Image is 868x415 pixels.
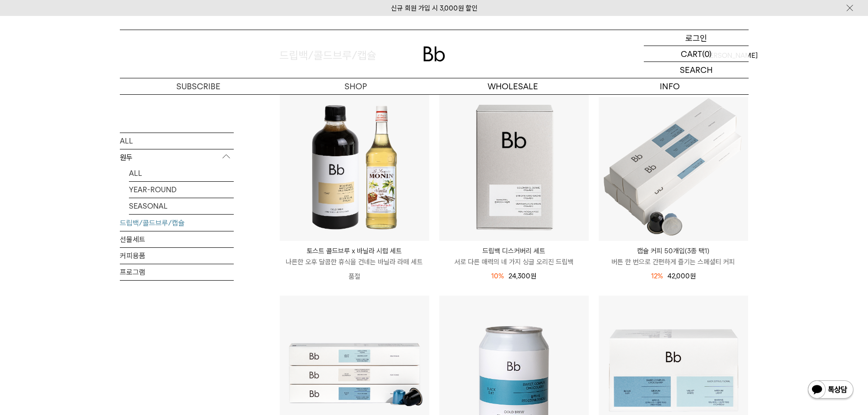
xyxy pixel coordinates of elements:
p: INFO [591,78,749,94]
a: 토스트 콜드브루 x 바닐라 시럽 세트 나른한 오후 달콤한 휴식을 건네는 바닐라 라떼 세트 [280,246,429,267]
div: 12% [651,271,663,282]
img: 로고 [423,46,445,61]
div: 10% [491,271,504,282]
p: SEARCH [680,62,713,78]
p: 버튼 한 번으로 간편하게 즐기는 스페셜티 커피 [599,256,748,267]
a: 캡슐 커피 50개입(3종 택1) 버튼 한 번으로 간편하게 즐기는 스페셜티 커피 [599,246,748,267]
a: 프로그램 [120,264,234,280]
a: 브랜드 [591,95,749,110]
a: SEASONAL [129,198,234,214]
p: 캡슐 커피 50개입(3종 택1) [599,246,748,256]
a: ALL [129,165,234,181]
a: SUBSCRIBE [120,78,277,94]
span: 42,000 [668,272,696,280]
a: 드립백 디스커버리 세트 서로 다른 매력의 네 가지 싱글 오리진 드립백 [439,246,589,267]
p: 나른한 오후 달콤한 휴식을 건네는 바닐라 라떼 세트 [280,256,429,267]
p: 토스트 콜드브루 x 바닐라 시럽 세트 [280,246,429,256]
img: 토스트 콜드브루 x 바닐라 시럽 세트 [280,92,429,241]
p: CART [681,46,702,61]
p: 품절 [280,267,429,286]
a: 선물세트 [120,231,234,247]
a: CART (0) [644,46,749,62]
a: 드립백/콜드브루/캡슐 [120,215,234,231]
p: WHOLESALE [434,78,591,94]
span: 원 [530,272,536,280]
a: 로그인 [644,30,749,46]
p: (0) [702,46,712,61]
img: 카카오톡 채널 1:1 채팅 버튼 [807,379,854,401]
a: 신규 회원 가입 시 3,000원 할인 [391,4,478,12]
img: 드립백 디스커버리 세트 [439,92,589,241]
p: 원두 [120,149,234,165]
p: 로그인 [685,30,707,46]
img: 캡슐 커피 50개입(3종 택1) [599,92,748,241]
p: 서로 다른 매력의 네 가지 싱글 오리진 드립백 [439,256,589,267]
a: ALL [120,133,234,149]
a: YEAR-ROUND [129,181,234,197]
a: 커피용품 [120,247,234,263]
span: 원 [690,272,696,280]
span: 24,300 [508,272,536,280]
p: 드립백 디스커버리 세트 [439,246,589,256]
a: SHOP [277,78,434,94]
